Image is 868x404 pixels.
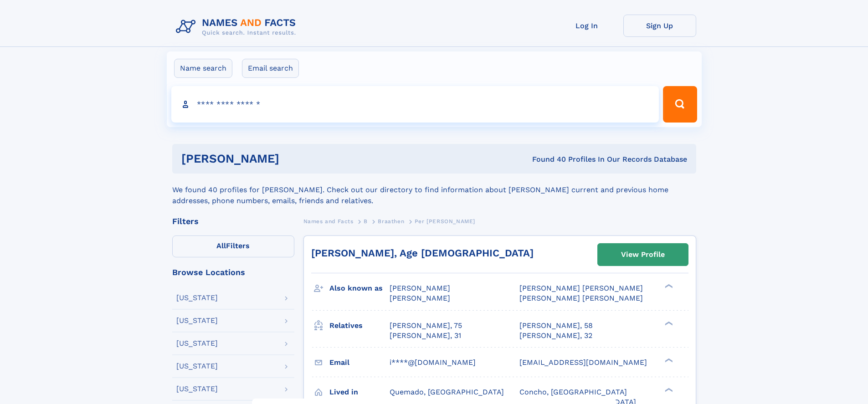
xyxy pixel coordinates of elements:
div: [US_STATE] [176,294,218,302]
div: [US_STATE] [176,340,218,347]
div: ❯ [663,283,673,289]
h3: Relatives [329,318,390,333]
span: [EMAIL_ADDRESS][DOMAIN_NAME] [519,358,647,367]
h3: Email [329,355,390,370]
h1: [PERSON_NAME] [181,153,406,164]
div: Filters [172,217,294,225]
a: [PERSON_NAME], 75 [390,321,462,331]
label: Name search [174,59,232,78]
a: [PERSON_NAME], 32 [519,331,592,341]
div: ❯ [663,357,673,363]
span: [PERSON_NAME] [PERSON_NAME] [519,284,643,292]
span: Quemado, [GEOGRAPHIC_DATA] [390,388,504,396]
a: Log In [550,15,623,37]
a: Braathen [378,215,404,227]
button: Search Button [663,86,697,123]
div: Browse Locations [172,268,294,276]
a: View Profile [598,244,688,266]
div: [US_STATE] [176,363,218,370]
label: Filters [172,235,294,257]
span: [PERSON_NAME] [390,294,450,302]
div: [US_STATE] [176,385,218,393]
div: ❯ [663,387,673,393]
a: Names and Facts [303,215,354,227]
input: search input [171,86,659,123]
span: Concho, [GEOGRAPHIC_DATA] [519,388,627,396]
div: Found 40 Profiles In Our Records Database [406,154,687,164]
span: [PERSON_NAME] [PERSON_NAME] [519,294,643,302]
img: Logo Names and Facts [172,15,303,39]
h3: Lived in [329,384,390,400]
a: [PERSON_NAME], 58 [519,321,593,331]
a: Sign Up [623,15,696,37]
span: Per [PERSON_NAME] [415,218,475,225]
a: [PERSON_NAME], Age [DEMOGRAPHIC_DATA] [311,247,534,259]
label: Email search [242,59,299,78]
span: [PERSON_NAME] [390,284,450,292]
div: ❯ [663,320,673,326]
span: Braathen [378,218,404,225]
span: B [364,218,368,225]
div: We found 40 profiles for [PERSON_NAME]. Check out our directory to find information about [PERSON... [172,174,696,206]
div: [US_STATE] [176,317,218,324]
span: All [216,241,226,250]
h3: Also known as [329,281,390,296]
a: [PERSON_NAME], 31 [390,331,461,341]
div: View Profile [621,244,665,265]
a: B [364,215,368,227]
